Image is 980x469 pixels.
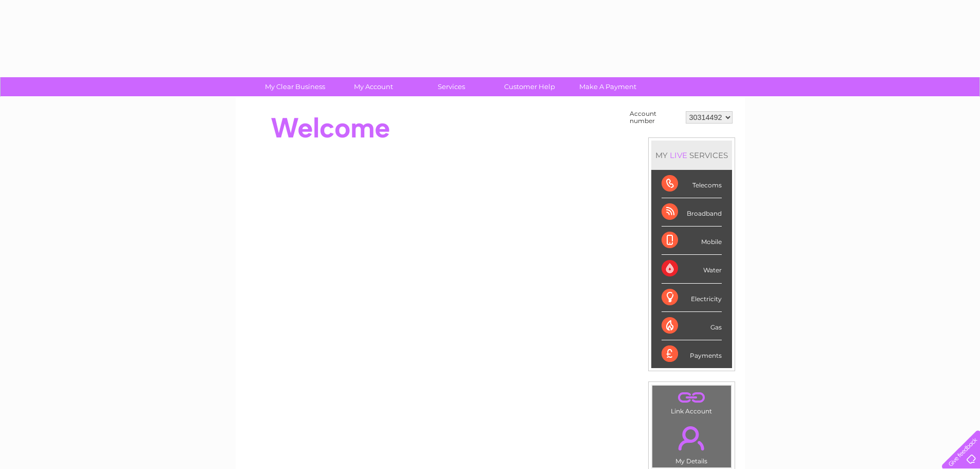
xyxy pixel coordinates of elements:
div: LIVE [668,150,689,160]
div: Gas [662,312,722,340]
td: My Details [652,418,732,468]
a: Services [409,77,494,96]
div: Electricity [662,284,722,312]
td: Account number [627,108,683,127]
div: Telecoms [662,170,722,198]
a: Make A Payment [565,77,650,96]
a: My Clear Business [253,77,337,96]
a: . [655,420,728,456]
div: Payments [662,340,722,368]
a: My Account [331,77,416,96]
div: MY SERVICES [651,141,732,170]
div: Broadband [662,198,722,227]
a: . [655,388,728,406]
div: Mobile [662,227,722,255]
div: Water [662,255,722,283]
a: Customer Help [487,77,572,96]
td: Link Account [652,385,732,418]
